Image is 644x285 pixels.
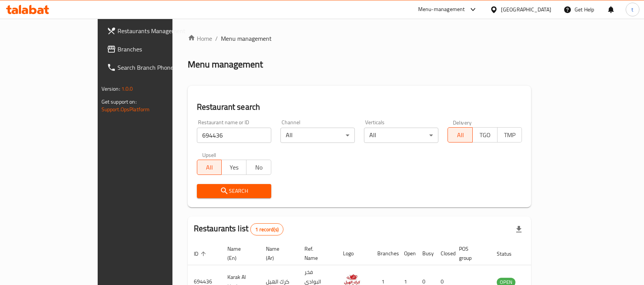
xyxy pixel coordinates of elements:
[118,45,199,54] span: Branches
[101,58,205,77] a: Search Branch Phone
[459,244,481,263] span: POS group
[266,244,289,263] span: Name (Ar)
[225,162,243,173] span: Yes
[197,160,222,175] button: All
[501,130,519,141] span: TMP
[631,5,633,14] span: t
[501,5,551,14] div: [GEOGRAPHIC_DATA]
[371,242,398,265] th: Branches
[227,244,251,263] span: Name (En)
[251,226,283,233] span: 1 record(s)
[118,63,199,72] span: Search Branch Phone
[451,130,470,141] span: All
[197,184,271,198] button: Search
[250,162,268,173] span: No
[221,160,246,175] button: Yes
[476,130,494,141] span: TGO
[472,127,497,142] button: TGO
[200,162,219,173] span: All
[497,127,522,142] button: TMP
[194,223,283,235] h2: Restaurants list
[453,120,472,125] label: Delivery
[197,101,522,113] h2: Restaurant search
[418,5,465,14] div: Menu-management
[101,22,205,40] a: Restaurants Management
[121,84,133,94] span: 1.0.0
[118,26,199,35] span: Restaurants Management
[398,242,416,265] th: Open
[531,242,557,265] th: Action
[194,249,208,258] span: ID
[337,242,371,265] th: Logo
[101,97,137,107] span: Get support on:
[202,152,216,157] label: Upsell
[416,242,435,265] th: Busy
[101,40,205,58] a: Branches
[203,186,265,196] span: Search
[250,223,283,235] div: Total records count
[304,244,328,263] span: Ref. Name
[221,34,272,43] span: Menu management
[188,34,531,43] nav: breadcrumb
[280,128,355,143] div: All
[188,58,263,70] h2: Menu management
[246,160,271,175] button: No
[101,84,120,94] span: Version:
[364,128,438,143] div: All
[497,249,522,258] span: Status
[197,128,271,143] input: Search for restaurant name or ID..
[448,127,473,142] button: All
[215,34,218,43] li: /
[435,242,453,265] th: Closed
[101,104,150,114] a: Support.OpsPlatform
[510,220,528,239] div: Export file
